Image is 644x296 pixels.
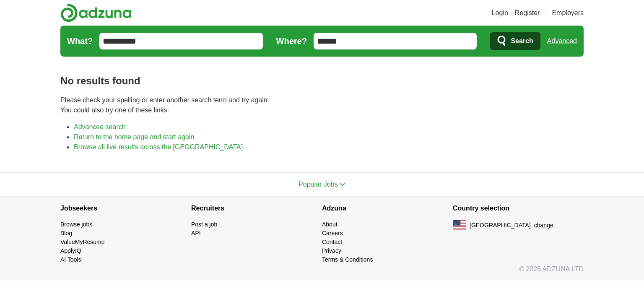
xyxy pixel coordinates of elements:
h4: Country selection [453,197,584,220]
a: Advanced [547,33,577,49]
a: About [322,221,338,228]
div: © 2025 ADZUNA LTD [54,264,590,281]
a: AI Tools [60,256,81,263]
label: What? [67,35,93,47]
img: toggle icon [340,183,345,187]
img: Adzuna logo [60,3,132,22]
p: Please check your spelling or enter another search term and try again. You could also try one of ... [60,95,584,115]
a: Post a job [191,221,217,228]
a: Login [492,8,508,18]
a: Terms & Conditions [322,256,373,263]
a: Privacy [322,247,341,254]
a: API [191,230,201,236]
a: Browse all live results across the [GEOGRAPHIC_DATA] [74,143,243,151]
h1: No results found [60,73,584,88]
a: Careers [322,230,343,236]
button: change [534,221,553,230]
a: Contact [322,239,342,245]
a: Register [515,8,540,18]
button: Search [490,32,540,50]
span: [GEOGRAPHIC_DATA] [470,221,531,230]
a: Advanced search [74,123,126,130]
a: ApplyIQ [60,247,81,254]
span: Search [511,33,533,49]
a: Browse jobs [60,221,92,228]
a: Employers [552,8,584,18]
a: ValueMyResume [60,239,105,245]
a: Return to the home page and start again [74,133,194,140]
label: Where? [276,35,307,47]
img: US flag [453,220,466,230]
span: Popular Jobs [299,181,338,188]
a: Blog [60,230,72,236]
